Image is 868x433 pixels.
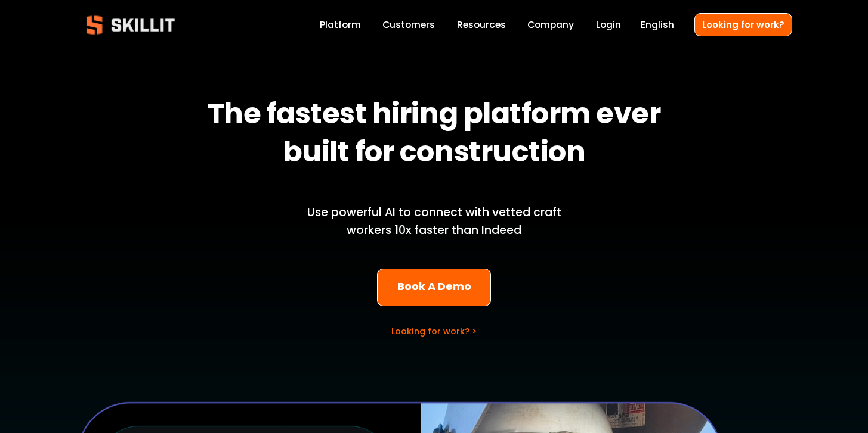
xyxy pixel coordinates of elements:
strong: The fastest hiring platform ever built for construction [208,92,666,179]
div: language picker [641,17,674,33]
a: Looking for work? > [391,325,477,337]
a: Login [596,17,621,33]
a: Customers [382,17,435,33]
p: Use powerful AI to connect with vetted craft workers 10x faster than Indeed [287,204,582,240]
img: Skillit [76,7,185,43]
a: Book A Demo [377,269,491,306]
a: folder dropdown [457,17,506,33]
a: Company [527,17,574,33]
a: Looking for work? [694,13,792,36]
span: English [641,18,674,32]
span: Resources [457,18,506,32]
a: Platform [320,17,361,33]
